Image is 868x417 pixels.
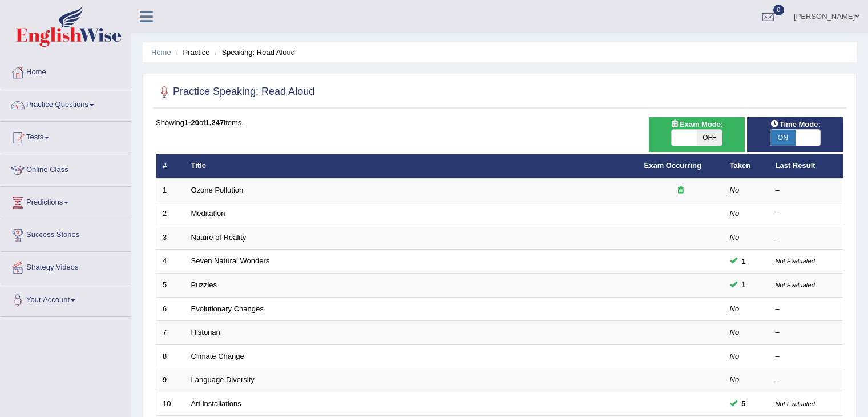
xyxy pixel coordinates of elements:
[191,399,241,408] a: Art installations
[156,297,185,321] td: 6
[770,130,796,146] span: ON
[666,118,728,130] span: Exam Mode:
[151,48,171,57] a: Home
[776,304,837,315] div: –
[156,321,185,345] td: 7
[776,327,837,338] div: –
[737,255,750,267] span: You can still take this question
[1,219,131,248] a: Success Stories
[697,130,722,146] span: OFF
[191,256,270,265] a: Seven Natural Wonders
[191,352,244,360] a: Climate Change
[1,154,131,183] a: Online Class
[776,185,837,196] div: –
[1,89,131,118] a: Practice Questions
[1,187,131,215] a: Predictions
[730,375,740,384] em: No
[776,400,815,407] small: Not Evaluated
[156,250,185,274] td: 4
[191,304,264,313] a: Evolutionary Changes
[156,83,314,101] h2: Practice Speaking: Read Aloud
[730,233,740,242] em: No
[776,282,815,288] small: Not Evaluated
[773,5,785,15] span: 0
[1,57,131,85] a: Home
[156,368,185,392] td: 9
[191,209,225,218] a: Meditation
[191,186,244,194] a: Ozone Pollution
[724,154,769,178] th: Taken
[156,154,185,178] th: #
[156,178,185,202] td: 1
[156,392,185,416] td: 10
[776,351,837,362] div: –
[766,118,825,130] span: Time Mode:
[730,328,740,336] em: No
[776,375,837,386] div: –
[156,226,185,250] td: 3
[644,161,701,170] a: Exam Occurring
[776,209,837,219] div: –
[184,118,199,127] b: 1-20
[730,304,740,313] em: No
[191,328,220,336] a: Historian
[1,284,131,313] a: Your Account
[156,344,185,368] td: 8
[769,154,843,178] th: Last Result
[156,274,185,298] td: 5
[776,258,815,264] small: Not Evaluated
[191,280,217,289] a: Puzzles
[156,202,185,226] td: 2
[173,47,209,58] li: Practice
[649,117,745,152] div: Show exams occurring in exams
[205,118,224,127] b: 1,247
[212,47,295,58] li: Speaking: Read Aloud
[1,252,131,280] a: Strategy Videos
[644,185,717,196] div: Exam occurring question
[730,186,740,194] em: No
[737,398,750,410] span: You can still take this question
[185,154,638,178] th: Title
[776,232,837,243] div: –
[191,375,255,384] a: Language Diversity
[730,209,740,218] em: No
[156,117,843,128] div: Showing of items.
[730,352,740,360] em: No
[737,279,750,291] span: You can still take this question
[191,233,247,242] a: Nature of Reality
[1,122,131,150] a: Tests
